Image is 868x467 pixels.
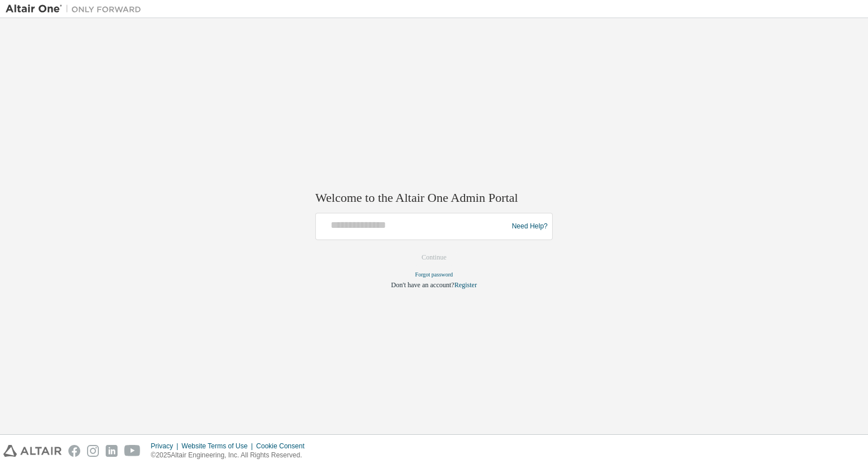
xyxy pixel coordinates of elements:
[181,442,256,451] div: Website Terms of Use
[6,3,147,15] img: Altair One
[256,442,311,451] div: Cookie Consent
[151,442,181,451] div: Privacy
[3,445,62,457] img: altair_logo.svg
[106,445,118,457] img: linkedin.svg
[151,451,311,460] p: © 2025 Altair Engineering, Inc. All Rights Reserved.
[124,445,141,457] img: youtube.svg
[512,226,548,227] a: Need Help?
[391,282,454,289] span: Don't have an account?
[315,190,553,206] h2: Welcome to the Altair One Admin Portal
[68,445,80,457] img: facebook.svg
[87,445,99,457] img: instagram.svg
[415,272,453,278] a: Forgot password
[454,282,477,289] a: Register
